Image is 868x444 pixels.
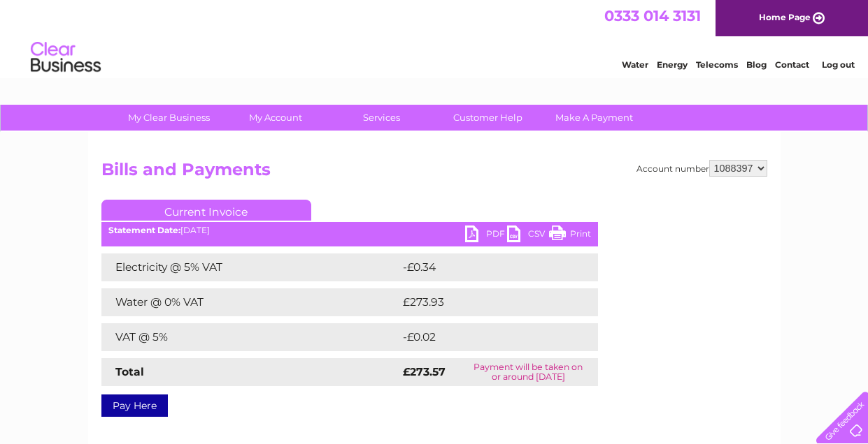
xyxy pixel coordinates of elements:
[324,105,439,131] a: Services
[822,59,855,70] a: Log out
[30,36,101,79] img: logo.png
[549,225,591,246] a: Print
[604,7,701,24] a: 0333 014 3131
[218,105,333,131] a: My Account
[399,323,569,351] td: -£0.02
[115,365,144,378] strong: Total
[101,160,767,186] h2: Bills and Payments
[536,105,652,131] a: Make A Payment
[101,323,399,351] td: VAT @ 5%
[399,288,573,316] td: £273.93
[636,160,767,177] div: Account number
[657,59,688,70] a: Energy
[430,105,546,131] a: Customer Help
[746,59,767,70] a: Blog
[507,225,549,246] a: CSV
[101,200,311,221] a: Current Invoice
[111,105,227,131] a: My Clear Business
[104,8,765,68] div: Clear Business is a trading name of Verastar Limited (registered in [GEOGRAPHIC_DATA] No. 3667643...
[622,59,648,70] a: Water
[101,288,399,316] td: Water @ 0% VAT
[775,59,809,70] a: Contact
[101,394,168,417] a: Pay Here
[459,358,598,386] td: Payment will be taken on or around [DATE]
[696,59,738,70] a: Telecoms
[101,225,598,235] div: [DATE]
[403,365,446,378] strong: £273.57
[108,225,180,235] b: Statement Date:
[465,225,507,246] a: PDF
[399,253,569,281] td: -£0.34
[101,253,399,281] td: Electricity @ 5% VAT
